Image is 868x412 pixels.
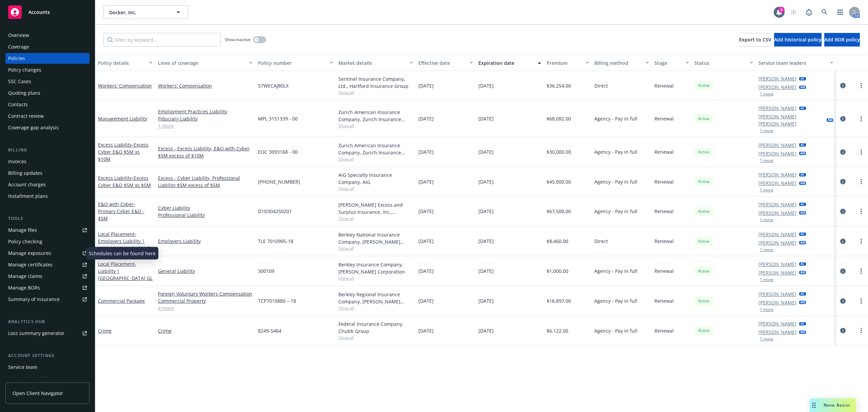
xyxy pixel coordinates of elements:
a: [PERSON_NAME] [758,209,796,217]
span: Renewal [654,115,674,122]
button: Status [692,55,756,71]
button: 1 more [760,248,773,252]
div: [PERSON_NAME] Excess and Surplus Insurance, Inc., [PERSON_NAME] Group, CRC Group [338,201,413,216]
div: Invoices [8,156,26,167]
button: 1 more [760,188,773,192]
a: E&O with Cyber [98,201,144,222]
button: Billing method [592,55,652,71]
div: Billing method [594,59,642,67]
a: Workers' Compensation [158,82,253,89]
div: Berkley National Insurance Company, [PERSON_NAME] Corporation [338,231,413,245]
div: Manage certificates [8,259,53,270]
div: Berkley Regional Insurance Company, [PERSON_NAME] Corporation [338,291,413,305]
a: Local Placement [98,261,153,281]
button: 1 more [760,218,773,222]
a: Manage exposures [5,248,90,259]
span: [DATE] [418,208,434,215]
span: [DATE] [418,115,434,122]
span: 57WECAJ80LX [258,82,289,89]
span: Open Client Navigator [13,390,63,397]
a: [PERSON_NAME] [758,105,796,112]
span: [DATE] [478,238,494,245]
span: Active [697,327,711,334]
a: circleInformation [839,81,847,90]
a: circleInformation [839,237,847,245]
div: Manage exposures [8,248,51,259]
span: D1D304250201 [258,208,292,215]
span: $16,897.00 [547,297,571,304]
a: Commercial Property [158,297,253,304]
span: Show all [338,245,413,251]
a: more [857,326,865,335]
a: Commercial Package [98,298,145,304]
button: Effective date [416,55,476,71]
div: Sales relationships [8,373,51,384]
span: [DATE] [418,327,434,334]
span: EOC 3093168 - 00 [258,148,298,155]
a: Coverage [5,41,90,52]
a: Policy checking [5,236,90,247]
a: circleInformation [839,115,847,123]
a: Accounts [5,3,90,22]
span: Show all [338,335,413,340]
a: Fiduciary Liability [158,115,253,122]
span: 8249-5464 [258,327,281,334]
div: Summary of insurance [8,294,60,305]
div: Policy details [98,59,145,67]
a: circleInformation [839,267,847,275]
span: $36,254.00 [547,82,571,89]
a: [PERSON_NAME] [758,180,796,187]
span: Accounts [28,10,50,15]
span: $30,000.00 [547,148,571,155]
span: Active [697,208,711,214]
button: 1 more [760,278,773,282]
button: Lines of coverage [155,55,255,71]
span: Agency - Pay in full [594,208,637,215]
a: [PERSON_NAME] [758,269,796,276]
span: Renewal [654,267,674,275]
span: [DATE] [478,115,494,122]
span: $68,082.00 [547,115,571,122]
button: 1 more [760,337,773,341]
a: [PERSON_NAME] [758,83,796,91]
span: $67,500.00 [547,208,571,215]
div: Stage [654,59,682,67]
span: [PHONE_NUMBER] [258,178,300,185]
span: Active [697,179,711,185]
a: [PERSON_NAME] [758,299,796,306]
a: Excess Liability [98,142,149,162]
a: Billing updates [5,168,90,179]
a: General Liability [158,267,253,275]
span: $6,122.00 [547,327,568,334]
span: [DATE] [418,148,434,155]
span: Show all [338,275,413,281]
div: Policy changes [8,64,41,75]
a: Crime [158,327,253,334]
a: circleInformation [839,148,847,156]
div: Analytics hub [5,318,90,325]
div: Policy checking [8,236,42,247]
a: [PERSON_NAME] [758,75,796,82]
span: Docker, Inc. [109,9,168,16]
input: Filter by keyword... [103,33,221,46]
div: Status [694,59,746,67]
span: 300109 [258,267,274,275]
button: 1 more [760,307,773,312]
div: Manage BORs [8,282,40,293]
a: Service team [5,362,90,373]
div: Contract review [8,111,44,121]
a: Crime [98,327,112,334]
span: Show all [338,305,413,311]
span: Agency - Pay in full [594,178,637,185]
a: more [857,237,865,245]
a: Management Liability [98,115,147,122]
button: Add BOR policy [824,33,860,46]
button: Policy details [95,55,155,71]
a: [PERSON_NAME] [758,329,796,336]
a: Sales relationships [5,373,90,384]
a: more [857,297,865,305]
div: Account charges [8,179,46,190]
span: Agency - Pay in full [594,327,637,334]
a: more [857,267,865,275]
